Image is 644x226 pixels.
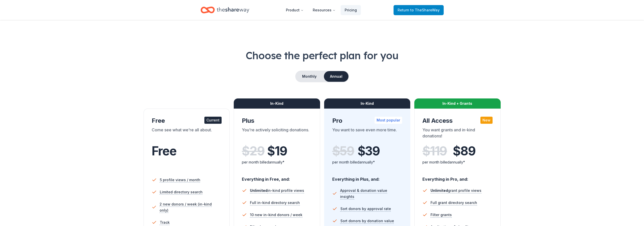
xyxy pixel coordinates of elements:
[431,212,452,218] span: Filter grants
[341,5,361,15] a: Pricing
[324,71,348,82] button: Annual
[332,127,402,141] div: You want to save even more time.
[160,189,203,195] span: Limited directory search
[282,4,361,16] nav: Main
[250,200,300,206] span: Full in-kind directory search
[201,4,249,16] a: Home
[431,188,481,193] span: grant profile views
[340,188,402,200] span: Approval & donation value insights
[453,144,475,158] span: $ 89
[152,143,177,158] span: Free
[422,117,493,125] div: All Access
[242,159,312,165] div: per month billed annually*
[152,117,222,125] div: Free
[394,5,444,15] a: Returnto TheShareWay
[160,201,222,213] span: 2 new donors / week (in-kind only)
[422,159,493,165] div: per month billed annually*
[83,48,561,63] h1: Choose the perfect plan for you
[242,127,312,141] div: You're actively soliciting donations.
[340,218,394,224] span: Sort donors by donation value
[480,117,493,124] div: New
[152,127,222,141] div: Come see what we're all about.
[242,172,312,182] div: Everything in Free, and:
[296,71,323,82] button: Monthly
[410,8,440,12] span: to TheShareWay
[431,188,448,193] span: Unlimited
[414,98,501,109] div: In-Kind + Grants
[422,127,493,141] div: You want grants and in-kind donations!
[375,117,402,124] div: Most popular
[340,206,391,212] span: Sort donors by approval rate
[250,188,267,193] span: Unlimited
[242,117,312,125] div: Plus
[250,188,304,193] span: in-kind profile views
[309,5,340,15] button: Resources
[250,212,302,218] span: 10 new in-kind donors / week
[358,144,380,158] span: $ 39
[324,98,411,109] div: In-Kind
[282,5,308,15] button: Product
[332,117,402,125] div: Pro
[267,144,287,158] span: $ 19
[398,7,440,13] span: Return
[332,159,402,165] div: per month billed annually*
[204,117,222,124] div: Current
[234,98,320,109] div: In-Kind
[160,219,170,225] span: Track
[160,177,200,183] span: 5 profile views / month
[332,172,402,182] div: Everything in Plus, and:
[431,200,477,206] span: Full grant directory search
[422,172,493,182] div: Everything in Pro, and:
